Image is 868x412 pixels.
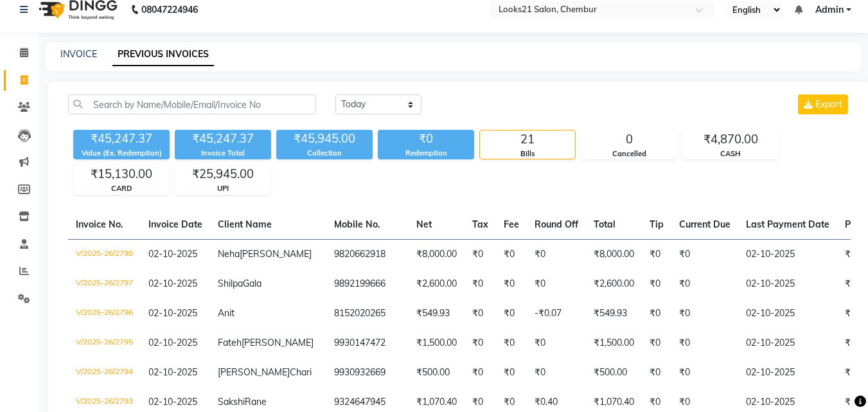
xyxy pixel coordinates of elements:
td: ₹0 [496,269,527,299]
td: V/2025-26/2796 [68,299,141,328]
div: UPI [175,183,270,194]
span: Tax [472,219,488,230]
span: Neha [218,248,240,260]
div: ₹45,247.37 [175,130,271,148]
td: ₹549.93 [409,299,465,328]
td: -₹0.07 [527,299,586,328]
span: Gala [243,278,261,289]
td: ₹1,500.00 [409,328,465,358]
a: INVOICE [60,48,97,60]
span: 02-10-2025 [148,307,197,319]
td: ₹0 [671,239,738,269]
span: Rane [245,396,267,408]
td: ₹0 [465,239,496,269]
td: ₹549.93 [586,299,642,328]
td: ₹0 [527,239,586,269]
td: ₹0 [496,299,527,328]
span: Round Off [535,219,578,230]
td: 9892199666 [326,269,409,299]
span: Export [815,98,842,110]
td: ₹0 [671,299,738,328]
span: [PERSON_NAME] [240,248,312,260]
td: V/2025-26/2794 [68,358,141,388]
td: 02-10-2025 [738,239,837,269]
span: Sakshi [218,396,245,408]
div: CASH [683,148,778,159]
td: ₹0 [496,358,527,388]
td: ₹0 [496,239,527,269]
td: ₹2,600.00 [586,269,642,299]
td: 9930147472 [326,328,409,358]
span: Fateh [218,337,242,348]
td: ₹0 [642,239,671,269]
div: ₹45,247.37 [73,130,170,148]
td: ₹0 [465,358,496,388]
span: Tip [650,219,664,230]
span: Invoice No. [76,219,123,230]
span: Net [416,219,432,230]
span: Last Payment Date [746,219,829,230]
span: Mobile No. [334,219,380,230]
a: PREVIOUS INVOICES [112,43,214,66]
td: ₹2,600.00 [409,269,465,299]
td: ₹0 [642,269,671,299]
input: Search by Name/Mobile/Email/Invoice No [68,94,316,114]
td: ₹0 [642,299,671,328]
button: Export [798,94,848,114]
td: 02-10-2025 [738,269,837,299]
td: ₹0 [642,358,671,388]
div: Invoice Total [175,148,271,159]
div: Value (Ex. Redemption) [73,148,170,159]
td: 8152020265 [326,299,409,328]
span: Client Name [218,219,272,230]
span: 02-10-2025 [148,366,197,378]
span: Chari [290,366,312,378]
td: 9820662918 [326,239,409,269]
span: Fee [504,219,519,230]
td: ₹0 [527,358,586,388]
td: 02-10-2025 [738,299,837,328]
td: ₹0 [671,328,738,358]
td: ₹0 [465,328,496,358]
td: ₹8,000.00 [586,239,642,269]
div: CARD [74,183,169,194]
td: ₹0 [671,358,738,388]
div: ₹0 [378,130,474,148]
span: Admin [815,3,844,17]
td: 02-10-2025 [738,358,837,388]
td: ₹0 [465,269,496,299]
span: Anit [218,307,235,319]
span: [PERSON_NAME] [218,366,290,378]
td: ₹0 [496,328,527,358]
div: ₹15,130.00 [74,165,169,183]
div: Bills [480,148,575,159]
span: Current Due [679,219,731,230]
span: Invoice Date [148,219,202,230]
td: ₹500.00 [586,358,642,388]
div: ₹45,945.00 [276,130,373,148]
div: 0 [581,130,677,148]
td: ₹500.00 [409,358,465,388]
div: Redemption [378,148,474,159]
td: V/2025-26/2798 [68,239,141,269]
span: 02-10-2025 [148,248,197,260]
div: Cancelled [581,148,677,159]
td: ₹0 [527,328,586,358]
span: [PERSON_NAME] [242,337,314,348]
td: 9930932669 [326,358,409,388]
span: Shilpa [218,278,243,289]
td: ₹0 [642,328,671,358]
td: ₹0 [465,299,496,328]
div: Collection [276,148,373,159]
td: V/2025-26/2797 [68,269,141,299]
td: ₹0 [527,269,586,299]
span: 02-10-2025 [148,396,197,408]
span: Total [594,219,616,230]
div: 21 [480,130,575,148]
td: 02-10-2025 [738,328,837,358]
td: ₹8,000.00 [409,239,465,269]
td: ₹0 [671,269,738,299]
span: 02-10-2025 [148,337,197,348]
td: ₹1,500.00 [586,328,642,358]
div: ₹25,945.00 [175,165,270,183]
